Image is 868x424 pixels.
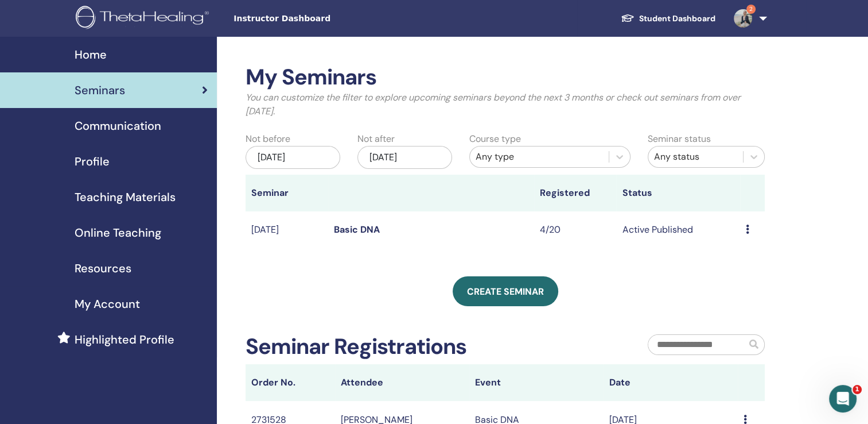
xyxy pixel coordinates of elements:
a: Create seminar [453,276,558,306]
span: Seminars [75,82,125,99]
span: Resources [75,260,131,277]
div: [DATE] [246,146,340,169]
span: Create seminar [467,286,544,298]
img: default.jpg [734,9,752,28]
span: Communication [75,117,161,134]
span: Home [75,46,107,63]
span: 2 [746,5,756,14]
span: Instructor Dashboard [233,13,406,25]
th: Seminar [246,175,328,211]
div: Any type [476,150,604,164]
span: Profile [75,153,110,170]
span: 1 [853,385,862,394]
img: graduation-cap-white.svg [621,13,635,23]
h2: My Seminars [246,64,765,91]
td: 4/20 [534,211,617,249]
a: Student Dashboard [612,8,725,29]
span: Highlighted Profile [75,331,174,348]
div: [DATE] [357,146,452,169]
td: Active Published [616,211,739,249]
th: Order No. [246,364,335,401]
th: Attendee [335,364,469,401]
iframe: Intercom live chat [829,385,857,413]
span: Teaching Materials [75,188,176,206]
h2: Seminar Registrations [246,334,466,360]
span: Online Teaching [75,224,161,241]
th: Date [604,364,738,401]
th: Status [616,175,739,211]
p: You can customize the filter to explore upcoming seminars beyond the next 3 months or check out s... [246,91,765,118]
th: Event [469,364,604,401]
a: Basic DNA [334,223,380,236]
label: Seminar status [648,132,711,146]
label: Not before [246,132,290,146]
td: [DATE] [246,211,328,249]
img: logo.png [76,6,213,32]
th: Registered [534,175,617,211]
label: Not after [357,132,395,146]
label: Course type [469,132,521,146]
span: My Account [75,295,140,313]
div: Any status [654,150,737,164]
